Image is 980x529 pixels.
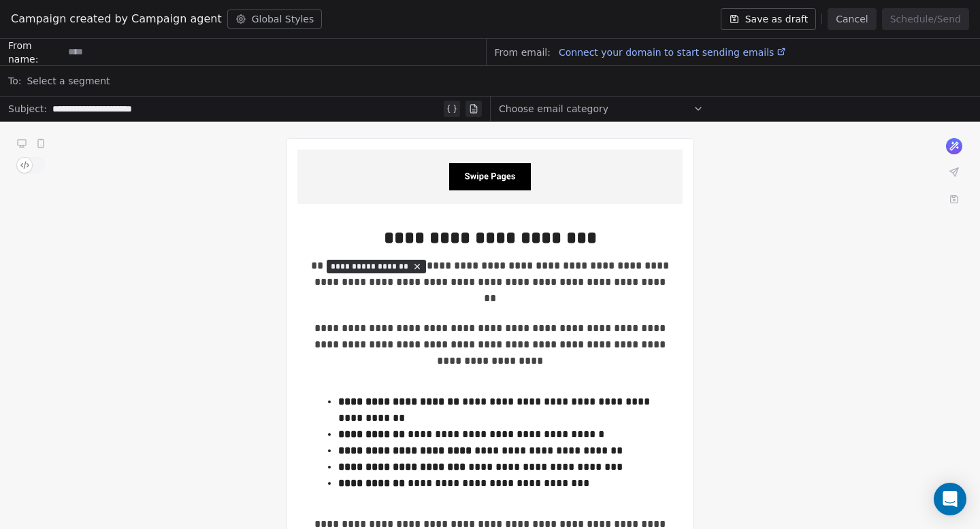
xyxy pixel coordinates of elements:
[227,10,323,29] button: Global Styles
[559,47,774,58] span: Connect your domain to start sending emails
[27,74,110,88] span: Select a segment
[499,102,608,116] span: Choose email category
[8,39,63,66] span: From name:
[882,8,969,30] button: Schedule/Send
[553,44,786,61] a: Connect your domain to start sending emails
[721,8,817,30] button: Save as draft
[8,74,21,88] span: To:
[11,11,222,27] span: Campaign created by Campaign agent
[495,46,551,59] span: From email:
[934,483,966,515] div: Open Intercom Messenger
[828,8,876,30] button: Cancel
[8,102,47,120] span: Subject:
